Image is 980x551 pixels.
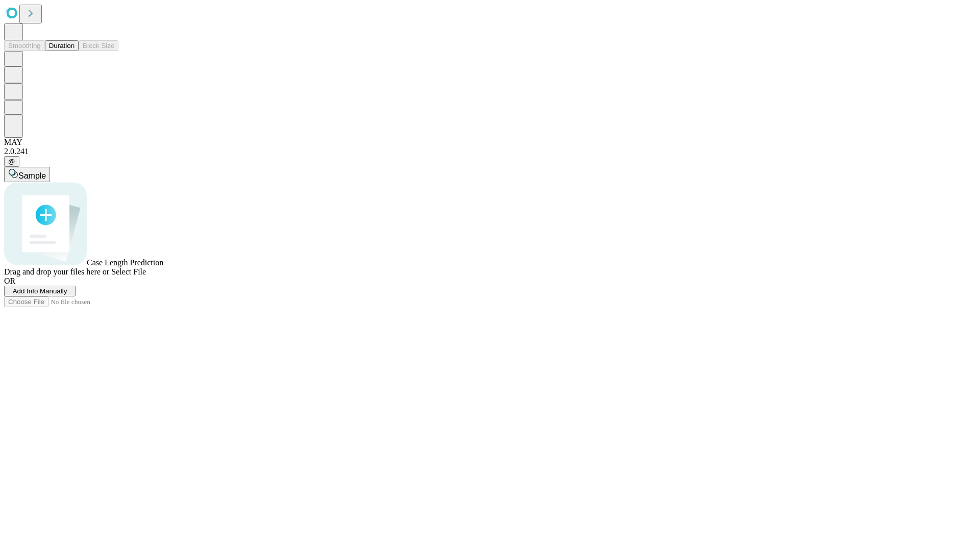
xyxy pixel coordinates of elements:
[111,267,146,276] span: Select File
[8,158,15,165] span: @
[4,277,15,285] span: OR
[4,267,109,276] span: Drag and drop your files here or
[87,258,163,267] span: Case Length Prediction
[13,287,67,295] span: Add Info Manually
[4,286,76,296] button: Add Info Manually
[79,40,118,51] button: Block Size
[18,171,46,180] span: Sample
[4,156,19,167] button: @
[4,138,976,147] div: MAY
[4,40,45,51] button: Smoothing
[45,40,79,51] button: Duration
[4,167,50,182] button: Sample
[4,147,976,156] div: 2.0.241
